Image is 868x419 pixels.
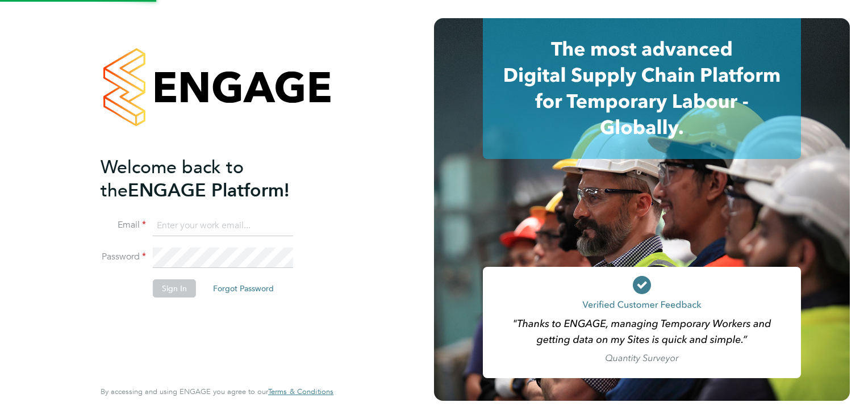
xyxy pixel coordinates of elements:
span: By accessing and using ENGAGE you agree to our [101,387,333,396]
label: Email [101,219,146,231]
span: Welcome back to the [101,156,244,202]
a: Terms & Conditions [268,387,333,396]
label: Password [101,251,146,263]
button: Forgot Password [204,279,283,298]
button: Sign In [153,279,196,298]
input: Enter your work email... [153,216,293,236]
span: Terms & Conditions [268,387,333,396]
h2: ENGAGE Platform! [101,156,322,202]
